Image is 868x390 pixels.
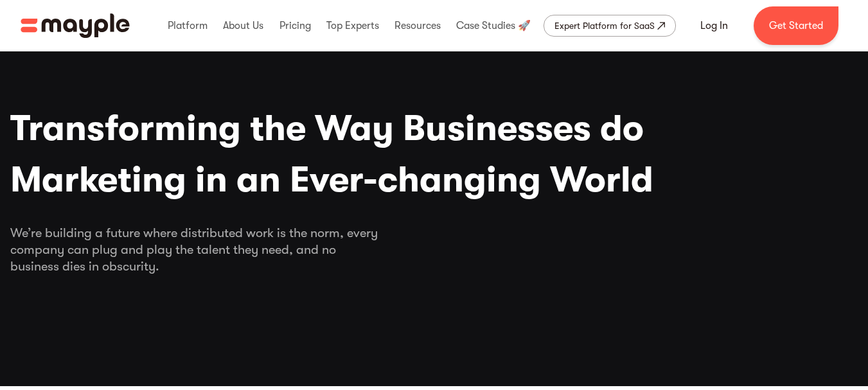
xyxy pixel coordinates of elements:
[164,5,211,46] div: Platform
[754,6,838,45] a: Get Started
[544,15,676,37] a: Expert Platform for SaaS
[554,18,655,33] div: Expert Platform for SaaS
[685,10,743,41] a: Log In
[10,242,858,258] span: company can plug and play the talent they need, and no
[10,154,858,206] span: Marketing in an Ever-changing World
[21,13,130,38] a: home
[10,103,858,206] h1: Transforming the Way Businesses do
[10,258,858,275] span: business dies in obscurity.
[391,5,444,46] div: Resources
[10,225,858,275] div: We’re building a future where distributed work is the norm, every
[323,5,382,46] div: Top Experts
[276,5,314,46] div: Pricing
[21,13,130,38] img: Mayple logo
[220,5,267,46] div: About Us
